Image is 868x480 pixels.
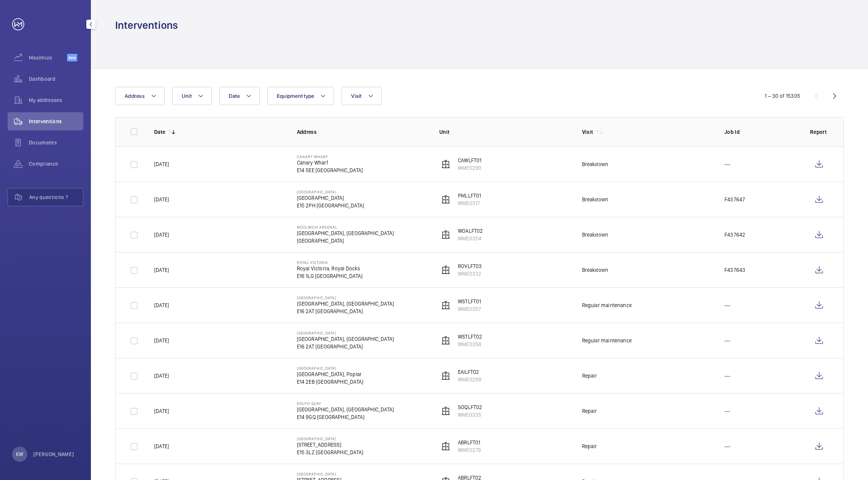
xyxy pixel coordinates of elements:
span: Any questions ? [29,193,83,201]
p: [DATE] [154,337,169,344]
p: [GEOGRAPHIC_DATA], [GEOGRAPHIC_DATA] [297,406,394,413]
button: Equipment type [267,87,334,105]
p: --- [724,407,731,415]
p: Address [297,128,428,136]
span: Dashboard [29,75,83,83]
p: [STREET_ADDRESS] [297,441,364,449]
p: [GEOGRAPHIC_DATA] [297,237,394,245]
img: elevator.svg [441,442,450,451]
span: Maximize [29,54,67,61]
p: E15 3LZ [GEOGRAPHIC_DATA] [297,449,364,456]
p: --- [724,442,731,450]
p: Visit [582,128,593,136]
p: [DATE] [154,301,169,309]
h1: Interventions [115,18,178,32]
p: [GEOGRAPHIC_DATA], Poplar [297,370,364,378]
p: WME0358 [458,340,482,348]
p: E16 2AT [GEOGRAPHIC_DATA] [297,343,394,350]
p: E16 2AT [GEOGRAPHIC_DATA] [297,307,394,315]
span: Interventions [29,118,83,125]
img: elevator.svg [441,301,450,310]
p: --- [724,372,731,380]
p: [DATE] [154,266,169,274]
p: KW [16,450,23,458]
p: WME0317 [458,199,481,207]
p: E14 9GQ [GEOGRAPHIC_DATA] [297,413,394,421]
p: F437643 [724,266,745,274]
p: CAWLFT01 [458,157,481,164]
div: Breakdown [582,196,609,203]
p: South Quay [297,401,394,406]
p: F437642 [724,231,745,238]
p: WME0357 [458,305,481,313]
p: WME0354 [458,235,483,242]
p: E14 2EB [GEOGRAPHIC_DATA] [297,378,364,386]
p: --- [724,337,731,344]
p: [DATE] [154,196,169,203]
p: [GEOGRAPHIC_DATA] [297,331,394,335]
p: Canary Wharf [297,154,363,159]
p: [DATE] [154,372,169,380]
p: Woolwich Arsenal [297,225,394,229]
p: EAILFT02 [458,368,481,376]
p: WSTLFT01 [458,298,481,305]
img: elevator.svg [441,160,450,169]
p: Royal Victoria, Royal Docks [297,265,363,272]
div: Repair [582,442,597,450]
img: elevator.svg [441,230,450,239]
p: F437647 [724,196,745,203]
p: E16 1LG [GEOGRAPHIC_DATA] [297,272,363,280]
button: Unit [172,87,212,105]
p: Royal Victoria [297,260,363,265]
p: WOALFT02 [458,227,483,235]
span: Compliance [29,160,83,168]
span: My addresses [29,96,83,104]
p: Report [810,128,828,136]
div: Repair [582,372,597,380]
p: Unit [439,128,570,136]
div: Breakdown [582,266,609,274]
p: WME0335 [458,411,482,419]
p: [DATE] [154,442,169,450]
p: [GEOGRAPHIC_DATA] [297,295,394,300]
p: [PERSON_NAME] [33,450,74,458]
img: elevator.svg [441,406,450,416]
p: Job Id [724,128,798,136]
span: Visit [351,93,361,99]
span: Date [229,93,240,99]
img: elevator.svg [441,265,450,275]
img: elevator.svg [441,336,450,345]
div: Regular maintenance [582,301,632,309]
p: WME0299 [458,376,481,383]
div: Breakdown [582,160,609,168]
p: E15 2PH [GEOGRAPHIC_DATA] [297,202,364,209]
p: [GEOGRAPHIC_DATA], [GEOGRAPHIC_DATA] [297,229,394,237]
p: WME0290 [458,164,481,172]
span: Beta [67,54,77,61]
p: [GEOGRAPHIC_DATA], [GEOGRAPHIC_DATA] [297,300,394,307]
p: [GEOGRAPHIC_DATA] [297,472,364,476]
span: Unit [182,93,192,99]
div: 1 – 30 of 15305 [765,92,800,100]
p: [DATE] [154,407,169,415]
span: Documents [29,139,83,146]
p: [DATE] [154,160,169,168]
p: [GEOGRAPHIC_DATA] [297,194,364,202]
button: Date [219,87,260,105]
p: ROVLFT03 [458,262,482,270]
button: Visit [342,87,381,105]
p: ABRLFT01 [458,439,481,446]
div: Regular maintenance [582,337,632,344]
p: [GEOGRAPHIC_DATA] [297,190,364,194]
p: WME0279 [458,446,481,454]
p: WME0332 [458,270,482,278]
p: --- [724,160,731,168]
div: Repair [582,407,597,415]
p: WSTLFT02 [458,333,482,340]
p: [DATE] [154,231,169,238]
p: [GEOGRAPHIC_DATA] [297,366,364,370]
div: Breakdown [582,231,609,238]
button: Address [115,87,165,105]
img: elevator.svg [441,371,450,380]
p: [GEOGRAPHIC_DATA] [297,436,364,441]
